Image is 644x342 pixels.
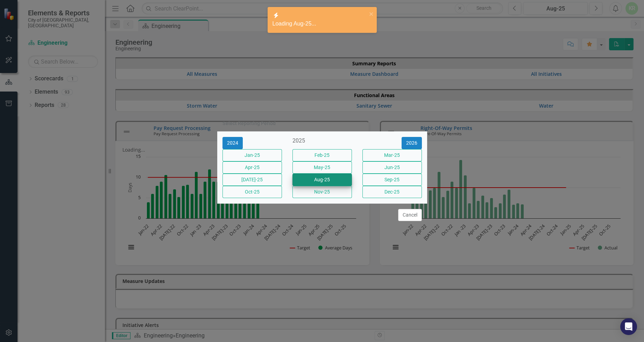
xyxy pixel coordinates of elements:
div: Select Reporting Period [222,121,276,126]
button: May-25 [292,161,352,174]
button: Dec-25 [362,186,422,198]
button: Cancel [398,209,422,221]
div: 2025 [292,137,352,145]
button: 2024 [222,137,243,149]
button: Aug-25 [292,174,352,186]
button: Nov-25 [292,186,352,198]
div: Loading Aug-25... [273,20,367,28]
div: Open Intercom Messenger [620,318,637,335]
button: 2026 [402,137,422,149]
button: Jun-25 [362,161,422,174]
button: Mar-25 [362,149,422,161]
button: Jan-25 [222,149,282,161]
button: Sep-25 [362,174,422,186]
button: close [369,10,374,18]
button: Oct-25 [222,186,282,198]
button: [DATE]-25 [222,174,282,186]
button: Feb-25 [292,149,352,161]
button: Apr-25 [222,161,282,174]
